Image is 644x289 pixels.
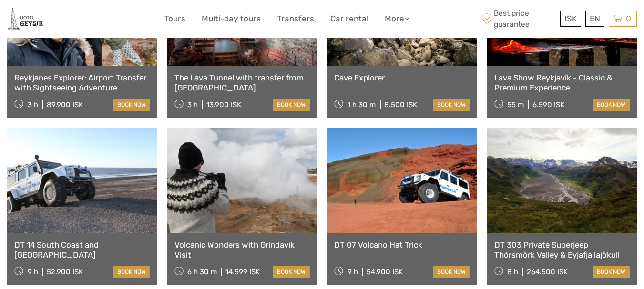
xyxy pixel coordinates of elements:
[273,266,310,278] a: book now
[206,100,241,109] div: 13.900 ISK
[593,266,630,278] a: book now
[532,100,564,109] div: 6.590 ISK
[494,73,630,92] a: Lava Show Reykjavík - Classic & Premium Experience
[14,73,150,92] a: Reykjanes Explorer: Airport Transfer with Sightseeing Adventure
[113,266,150,278] a: book now
[348,100,376,109] span: 1 h 30 m
[585,11,604,27] div: EN
[28,100,38,109] span: 3 h
[225,268,260,276] div: 14.599 ISK
[433,266,470,278] a: book now
[494,240,630,259] a: DT 303 Private Superjeep Thórsmörk Valley & Eyjafjallajökull
[47,100,83,109] div: 89.900 ISK
[385,12,409,26] a: More
[334,73,470,82] a: Cave Explorer
[47,268,83,276] div: 52.900 ISK
[330,12,368,26] a: Car rental
[110,15,121,26] button: Open LiveChat chat widget
[507,268,518,276] span: 8 h
[564,14,577,23] span: ISK
[334,240,470,249] a: DT 07 Volcano Hat Trick
[7,7,43,30] img: 2245-fc00950d-c906-46d7-b8c2-e740c3f96a38_logo_small.jpg
[202,12,261,26] a: Multi-day tours
[14,240,150,259] a: DT 14 South Coast and [GEOGRAPHIC_DATA]
[367,268,403,276] div: 54.900 ISK
[187,100,198,109] span: 3 h
[480,8,558,29] span: Best price guarantee
[433,99,470,111] a: book now
[28,268,38,276] span: 9 h
[164,12,185,26] a: Tours
[113,99,150,111] a: book now
[624,14,633,23] span: 0
[273,99,310,111] a: book now
[13,17,108,24] p: We're away right now. Please check back later!
[174,73,310,92] a: The Lava Tunnel with transfer from [GEOGRAPHIC_DATA]
[593,99,630,111] a: book now
[187,268,217,276] span: 6 h 30 m
[348,268,358,276] span: 9 h
[527,268,568,276] div: 264.500 ISK
[277,12,314,26] a: Transfers
[384,100,417,109] div: 8.500 ISK
[507,100,524,109] span: 55 m
[174,240,310,259] a: Volcanic Wonders with Grindavik Visit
